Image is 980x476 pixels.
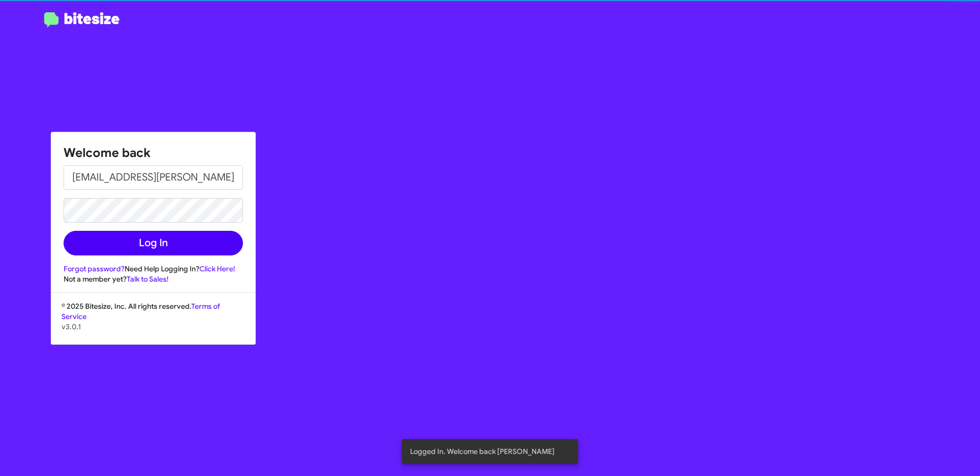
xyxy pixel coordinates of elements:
div: Not a member yet? [64,274,243,284]
input: Email address [64,165,243,190]
span: Logged In. Welcome back [PERSON_NAME] [410,446,555,457]
div: Need Help Logging In? [64,264,243,274]
a: Click Here! [199,264,235,273]
a: Talk to Sales! [127,274,169,284]
div: © 2025 Bitesize, Inc. All rights reserved. [51,301,255,344]
h1: Welcome back [64,145,243,161]
a: Forgot password? [64,264,125,273]
button: Log In [64,231,243,255]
